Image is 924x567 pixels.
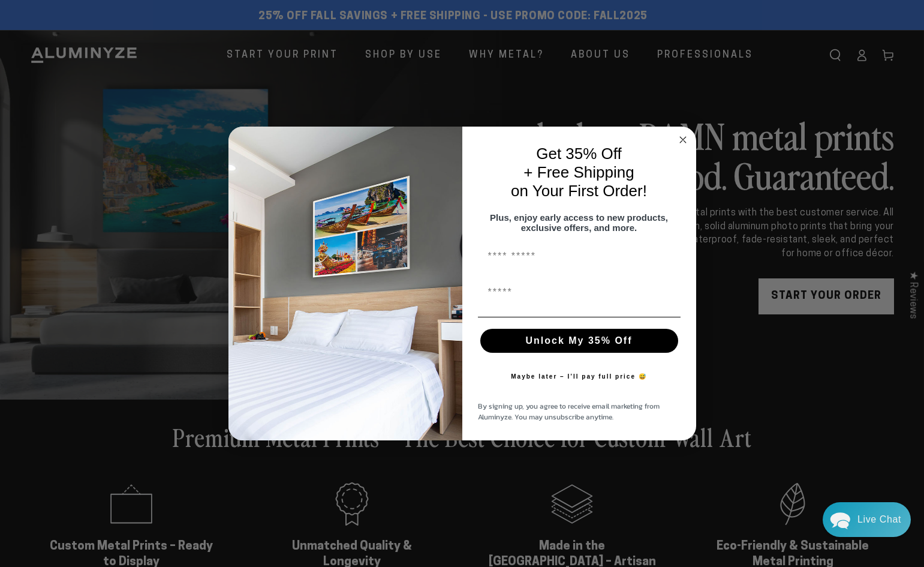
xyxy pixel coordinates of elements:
span: Plus, enjoy early access to new products, exclusive offers, and more. [490,212,668,233]
button: Unlock My 35% Off [480,329,678,353]
span: on Your First Order! [511,182,647,200]
div: Contact Us Directly [857,502,901,537]
span: + Free Shipping [523,163,634,181]
img: underline [478,317,681,317]
span: By signing up, you agree to receive email marketing from Aluminyze. You may unsubscribe anytime. [478,401,660,422]
button: Maybe later – I’ll pay full price 😅 [505,365,653,389]
div: Chat widget toggle [823,502,911,537]
span: Get 35% Off [536,145,622,163]
img: 728e4f65-7e6c-44e2-b7d1-0292a396982f.jpeg [228,127,462,441]
button: Close dialog [676,133,690,147]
